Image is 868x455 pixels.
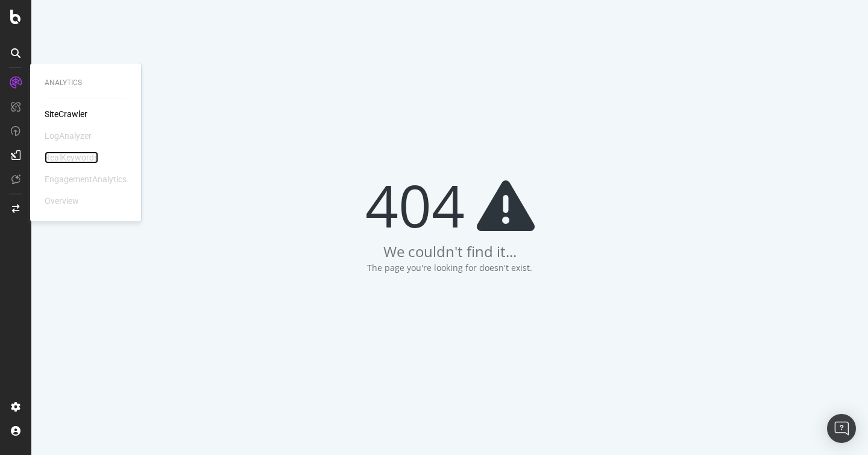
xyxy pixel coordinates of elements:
a: SiteCrawler [45,108,87,120]
div: RealKeywords [45,151,98,164]
div: We couldn't find it... [383,241,517,262]
div: Open Intercom Messenger [827,414,856,443]
div: EngagementAnalytics [45,173,127,185]
div: The page you're looking for doesn't exist. [367,262,532,274]
div: Overview [45,195,79,207]
div: 404 [365,175,535,235]
div: Analytics [45,78,127,88]
div: LogAnalyzer [45,130,92,142]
